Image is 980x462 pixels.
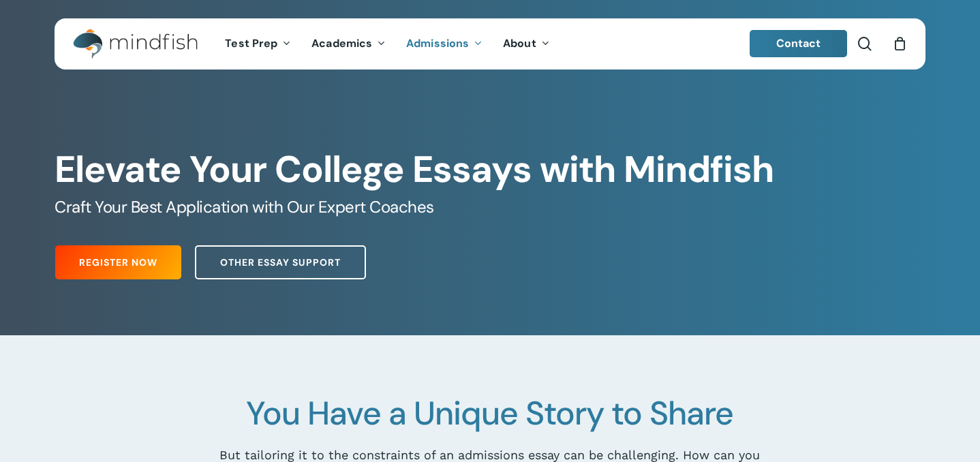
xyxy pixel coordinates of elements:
[55,18,925,70] header: Main Menu
[225,36,277,50] span: Test Prep
[406,36,469,50] span: Admissions
[55,245,181,279] a: Register Now
[776,36,821,50] span: Contact
[55,148,925,191] h1: Elevate Your College Essays with Mindfish
[246,392,733,435] span: You Have a Unique Story to Share
[311,36,372,50] span: Academics
[493,38,560,50] a: About
[750,30,848,57] a: Contact
[396,38,493,50] a: Admissions
[55,196,925,218] h5: Craft Your Best Application with Our Expert Coaches
[892,36,907,51] a: Cart
[79,256,157,269] span: Register Now
[195,245,366,279] a: Other Essay Support
[220,256,341,269] span: Other Essay Support
[503,36,536,50] span: About
[301,38,396,50] a: Academics
[215,38,301,50] a: Test Prep
[215,18,560,70] nav: Main Menu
